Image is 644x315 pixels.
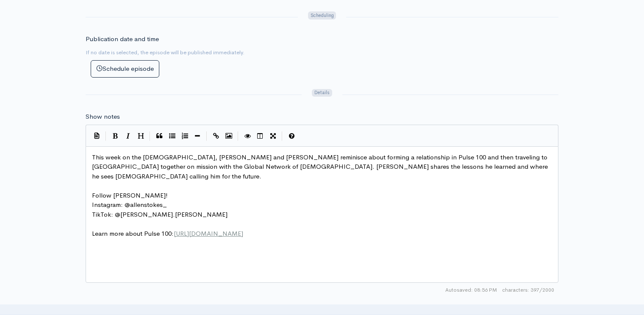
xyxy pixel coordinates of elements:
button: Create Link [210,130,222,142]
span: TikTok: @[PERSON_NAME].[PERSON_NAME] [92,210,228,218]
button: Markdown Guide [285,130,298,142]
small: If no date is selected, the episode will be published immediately. [86,49,244,56]
span: Instagram: @allenstokes_ [92,201,167,209]
i: | [282,131,283,141]
span: 397/2000 [502,286,554,294]
button: Bold [109,130,122,142]
span: Details [312,89,332,97]
button: Generic List [166,130,178,142]
button: Insert Horizontal Line [191,130,204,142]
span: Learn more about Pulse 100: [92,229,243,237]
button: Schedule episode [91,60,159,78]
i: | [206,131,207,141]
button: Toggle Fullscreen [266,130,279,142]
button: Toggle Preview [241,130,254,142]
button: Toggle Side by Side [254,130,266,142]
span: Scheduling [308,11,336,20]
i: | [105,131,106,141]
i: | [150,131,150,141]
button: Insert Show Notes Template [90,129,103,142]
i: | [238,131,239,141]
span: Follow [PERSON_NAME]! [92,191,168,199]
button: Numbered List [178,130,191,142]
span: This week on the [DEMOGRAPHIC_DATA], [PERSON_NAME] and [PERSON_NAME] reminisce about forming a re... [92,153,550,180]
button: Heading [134,130,147,142]
span: Autosaved: 08:56 PM [445,286,497,294]
label: Show notes [86,112,120,122]
label: Publication date and time [86,34,159,44]
span: [URL][DOMAIN_NAME] [174,229,243,237]
button: Quote [153,130,166,142]
button: Insert Image [222,130,235,142]
button: Italic [122,130,134,142]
